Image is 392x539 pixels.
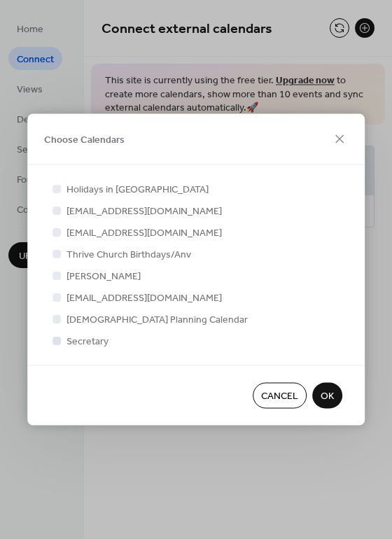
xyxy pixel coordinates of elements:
[312,383,342,409] button: OK
[261,389,298,404] span: Cancel
[66,291,222,306] span: [EMAIL_ADDRESS][DOMAIN_NAME]
[66,269,141,284] span: [PERSON_NAME]
[253,383,307,409] button: Cancel
[66,226,222,241] span: [EMAIL_ADDRESS][DOMAIN_NAME]
[66,313,248,328] span: [DEMOGRAPHIC_DATA] Planning Calendar
[66,248,191,262] span: Thrive Church Birthdays/Anv
[321,389,334,404] span: OK
[44,133,125,148] span: Choose Calendars
[66,335,108,349] span: Secretary
[66,204,222,219] span: [EMAIL_ADDRESS][DOMAIN_NAME]
[66,183,209,197] span: Holidays in [GEOGRAPHIC_DATA]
